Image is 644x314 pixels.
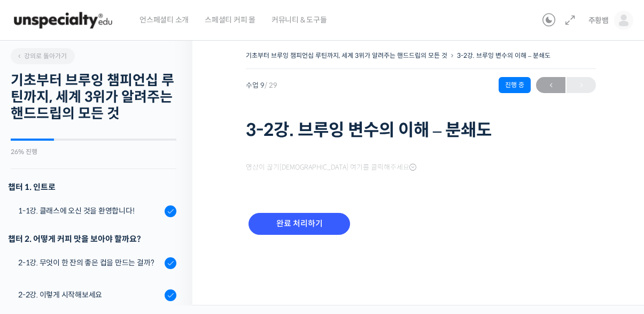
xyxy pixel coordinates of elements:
span: ← [536,78,565,93]
span: / 29 [265,81,277,90]
div: 2-2강. 이렇게 시작해보세요 [18,289,161,301]
span: 영상이 끊기[DEMOGRAPHIC_DATA] 여기를 클릭해주세요 [246,163,416,172]
span: 수업 9 [246,82,277,89]
a: 3-2강. 브루잉 변수의 이해 – 분쇄도 [457,51,550,59]
a: 강의로 돌아가기 [11,48,75,64]
span: 강의로 돌아가기 [16,52,67,60]
div: 2-1강. 무엇이 한 잔의 좋은 컵을 만드는 걸까? [18,257,161,269]
h2: 기초부터 브루잉 챔피언십 루틴까지, 세계 3위가 알려주는 핸드드립의 모든 것 [11,72,176,122]
div: 진행 중 [499,77,531,93]
a: 기초부터 브루잉 챔피언십 루틴까지, 세계 3위가 알려주는 핸드드립의 모든 것 [246,51,447,59]
h3: 챕터 1. 인트로 [8,180,176,194]
input: 완료 처리하기 [249,213,350,235]
div: 챕터 2. 어떻게 커피 맛을 보아야 할까요? [8,232,176,246]
h1: 3-2강. 브루잉 변수의 이해 – 분쇄도 [246,120,596,140]
div: 26% 진행 [11,149,176,155]
a: ←이전 [536,77,565,93]
span: 주황뱀 [588,16,609,25]
div: 1-1강. 클래스에 오신 것을 환영합니다! [18,205,161,217]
